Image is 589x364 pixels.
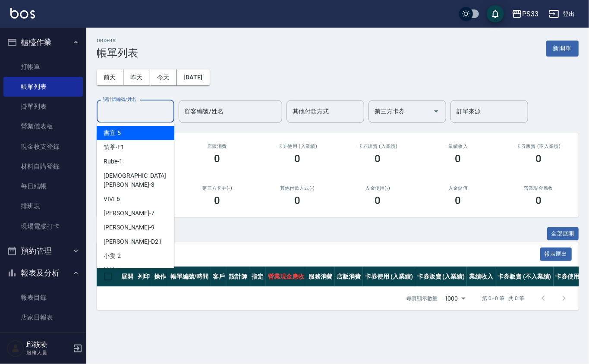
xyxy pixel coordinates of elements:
[249,267,266,287] th: 指定
[495,267,553,287] th: 卡券販賣 (不入業績)
[104,143,124,152] span: 筑葶 -E1
[266,267,306,287] th: 營業現金應收
[104,209,154,218] span: [PERSON_NAME] -7
[522,9,539,19] div: PS33
[3,97,83,116] a: 掛單列表
[508,5,542,23] button: PS33
[3,327,83,347] a: 互助日報表
[429,104,443,118] button: Open
[97,69,123,85] button: 前天
[294,195,300,207] h3: 0
[176,69,209,85] button: [DATE]
[3,176,83,196] a: 每日結帳
[455,195,461,207] h3: 0
[363,267,415,287] th: 卡券使用 (入業績)
[348,185,407,191] h2: 入金使用(-)
[441,287,469,310] div: 1000
[335,267,363,287] th: 店販消費
[3,77,83,97] a: 帳單列表
[104,251,121,260] span: 小隻 -2
[152,267,168,287] th: 操作
[3,288,83,308] a: 報表目錄
[3,31,83,53] button: 櫃檯作業
[546,44,579,52] a: 新開單
[467,267,495,287] th: 業績收入
[509,144,568,149] h2: 卡券販賣 (不入業績)
[268,185,327,191] h2: 其他付款方式(-)
[3,262,83,284] button: 報表及分析
[104,237,162,246] span: [PERSON_NAME] -D21
[415,267,467,287] th: 卡券販賣 (入業績)
[375,153,381,165] h3: 0
[150,69,177,85] button: 今天
[554,267,589,287] th: 卡券使用(-)
[546,41,579,56] button: 新開單
[104,171,167,189] span: [DEMOGRAPHIC_DATA][PERSON_NAME] -3
[10,8,35,19] img: Logo
[119,267,135,287] th: 展開
[509,185,568,191] h2: 營業現金應收
[3,308,83,327] a: 店家日報表
[487,5,504,22] button: save
[123,69,150,85] button: 昨天
[97,38,138,44] h2: ORDERS
[268,144,327,149] h2: 卡券使用 (入業績)
[187,144,247,149] h2: 店販消費
[135,267,152,287] th: 列印
[7,340,24,357] img: Person
[547,227,579,241] button: 全部展開
[26,340,70,349] h5: 邱筱凌
[187,185,247,191] h2: 第三方卡券(-)
[104,157,123,166] span: Rube -1
[428,185,488,191] h2: 入金儲值
[26,349,70,357] p: 服務人員
[428,144,488,149] h2: 業績收入
[107,250,540,259] span: 訂單列表
[482,295,524,302] p: 第 0–0 筆 共 0 筆
[3,116,83,136] a: 營業儀表板
[348,144,407,149] h2: 卡券販賣 (入業績)
[104,195,120,204] span: VIVI -6
[535,153,542,165] h3: 0
[294,153,300,165] h3: 0
[375,195,381,207] h3: 0
[540,248,572,261] button: 報表匯出
[103,96,136,103] label: 設計師編號/姓名
[227,267,249,287] th: 設計師
[211,267,227,287] th: 客戶
[3,217,83,236] a: 現場電腦打卡
[540,250,572,258] a: 報表匯出
[3,196,83,216] a: 排班表
[3,157,83,176] a: 材料自購登錄
[406,295,438,302] p: 每頁顯示數量
[214,195,220,207] h3: 0
[168,267,211,287] th: 帳單編號/時間
[545,6,579,22] button: 登出
[306,267,335,287] th: 服務消費
[97,47,138,59] h3: 帳單列表
[214,153,220,165] h3: 0
[3,137,83,157] a: 現金收支登錄
[104,223,154,232] span: [PERSON_NAME] -9
[104,129,121,138] span: 書宜 -5
[104,266,121,275] span: 怡媜 -8
[3,240,83,262] button: 預約管理
[455,153,461,165] h3: 0
[535,195,542,207] h3: 0
[3,57,83,77] a: 打帳單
